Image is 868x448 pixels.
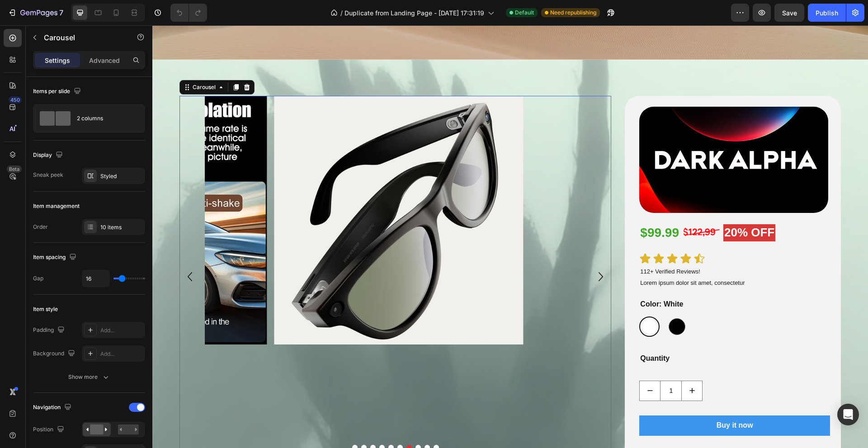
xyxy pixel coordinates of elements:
[254,420,259,425] button: Dot
[487,198,528,217] div: $99.99
[550,9,596,17] span: Need republishing
[152,25,868,448] iframe: Design area
[33,149,65,161] div: Display
[33,274,43,283] div: Gap
[4,4,67,22] button: 7
[344,8,484,18] span: Duplicate from Landing Page - [DATE] 17:31:19
[236,420,241,425] button: Dot
[837,404,859,425] div: Open Intercom Messenger
[44,32,121,43] p: Carousel
[227,420,232,425] button: Dot
[340,8,343,18] span: /
[529,356,550,375] button: increment
[33,401,73,414] div: Navigation
[200,420,205,425] button: Dot
[564,394,601,407] div: Buy it now
[122,71,371,319] img: gempages_576274719452430879-188d01d6-49e4-4290-ad13-489eb6aa9aac.png
[33,85,83,98] div: Items per slide
[571,199,623,216] h2: 20% OFF
[7,165,22,173] div: Beta
[488,254,688,262] p: Lorem ipsum dolor sit amet, consectetur
[531,189,567,226] img: gempages_576274719452430879-b2c6bc63-4ef6-4fce-b388-91499959c6fc.png
[33,171,63,179] div: Sneak peek
[263,420,269,425] button: Dot
[77,108,132,129] div: 2 columns
[245,420,250,425] button: Dot
[33,369,145,385] button: Show more
[816,8,838,18] div: Publish
[38,58,65,66] div: Carousel
[33,223,48,231] div: Order
[100,350,143,358] div: Add...
[100,172,143,180] div: Styled
[68,373,110,382] div: Show more
[33,305,58,313] div: Item style
[281,420,287,425] button: Dot
[33,424,66,436] div: Position
[515,9,534,17] span: Default
[378,71,627,319] img: gempages_576274719452430879-bbbbb2f4-e052-45bf-a72e-708211b06a67.png
[59,7,63,18] p: 7
[33,251,78,264] div: Item spacing
[45,56,70,65] p: Settings
[508,356,529,375] input: quantity
[272,420,278,425] button: Dot
[33,324,66,336] div: Padding
[488,242,688,251] p: 112+ Verified Reviews!
[782,9,797,17] span: Save
[487,326,689,341] div: Quantity
[487,356,508,375] button: decrement
[487,274,532,285] legend: Color: White
[33,348,77,360] div: Background
[487,390,678,410] button: Buy it now
[28,71,47,432] button: Carousel Back Arrow
[209,420,214,425] button: Dot
[100,326,143,335] div: Add...
[808,4,846,22] button: Publish
[774,4,804,22] button: Save
[218,420,223,425] button: Dot
[89,56,120,65] p: Advanced
[487,81,676,188] img: gempages_576274719452430879-c25ebb1b-026d-44a2-98ab-31603c6c8581.png
[82,270,109,287] input: Auto
[439,71,458,432] button: Carousel Next Arrow
[9,96,22,104] div: 450
[33,202,80,210] div: Item management
[100,223,143,231] div: 10 items
[170,4,207,22] div: Undo/Redo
